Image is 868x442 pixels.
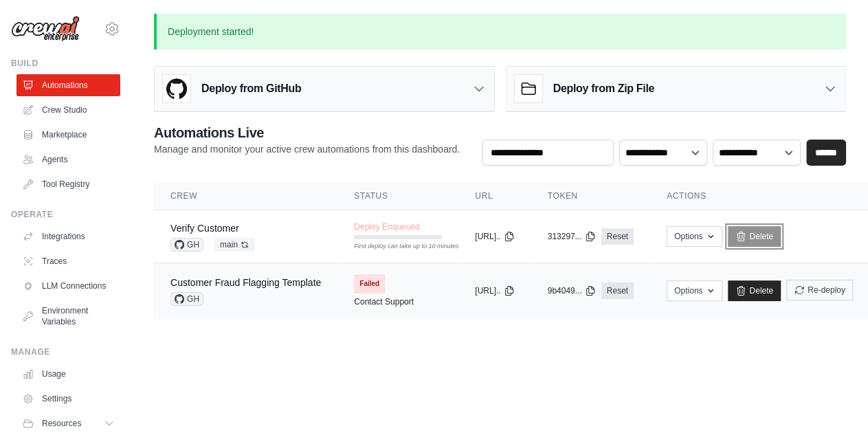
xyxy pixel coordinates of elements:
[354,242,442,252] div: First deploy can take up to 10 minutes
[16,412,120,434] button: Resources
[154,123,460,142] h2: Automations Live
[16,388,120,410] a: Settings
[154,14,846,49] p: Deployment started!
[11,16,80,42] img: Logo
[16,173,120,195] a: Tool Registry
[458,182,531,210] th: URL
[16,99,120,121] a: Crew Studio
[548,231,596,242] button: 313297...
[16,148,120,170] a: Agents
[214,238,254,252] span: main
[163,75,190,102] img: GitHub Logo
[354,221,419,232] span: Deploy Enqueued
[11,209,120,220] div: Operate
[42,418,81,429] span: Resources
[553,80,654,97] h3: Deploy from Zip File
[601,283,634,299] a: Reset
[548,285,596,296] button: 9b4049...
[667,280,722,301] button: Options
[354,274,385,294] span: Failed
[728,280,781,301] a: Delete
[154,182,337,210] th: Crew
[667,226,722,247] button: Options
[170,292,203,306] span: GH
[170,277,321,288] a: Customer Fraud Flagging Template
[601,228,634,245] a: Reset
[16,250,120,272] a: Traces
[154,142,460,156] p: Manage and monitor your active crew automations from this dashboard.
[16,124,120,146] a: Marketplace
[16,74,120,96] a: Automations
[531,182,650,210] th: Token
[11,346,120,357] div: Manage
[16,300,120,333] a: Environment Variables
[337,182,458,210] th: Status
[16,275,120,297] a: LLM Connections
[170,238,203,252] span: GH
[16,363,120,385] a: Usage
[16,225,120,247] a: Integrations
[728,226,781,247] a: Delete
[11,58,120,69] div: Build
[201,80,301,97] h3: Deploy from GitHub
[170,223,239,234] a: Verify Customer
[786,280,853,300] button: Re-deploy
[354,296,414,307] a: Contact Support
